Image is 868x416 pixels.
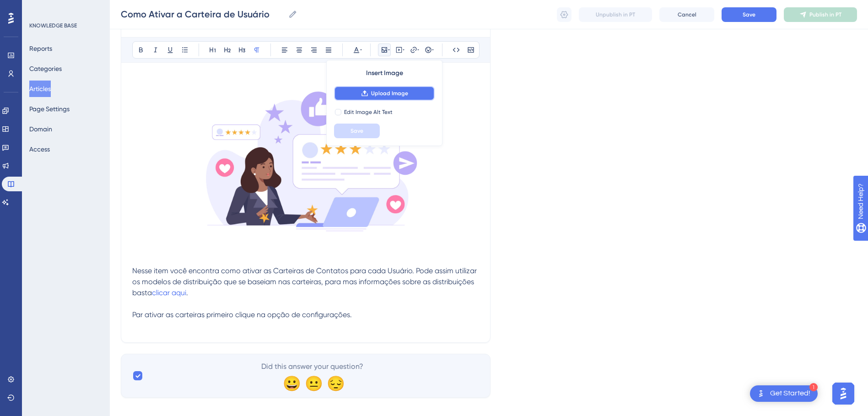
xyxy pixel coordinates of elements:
div: 😐 [305,376,319,390]
button: Cancel [659,7,714,22]
span: Insert Image [366,68,403,79]
img: launcher-image-alternative-text [755,388,766,399]
button: Reports [29,40,52,57]
div: Open Get Started! checklist, remaining modules: 1 [750,385,818,402]
span: Save [350,127,363,135]
div: KNOWLEDGE BASE [29,22,77,29]
button: Categories [29,60,62,77]
a: clicar aqui [152,288,186,297]
span: Publish in PT [809,11,841,18]
div: 😔 [327,376,341,390]
button: Page Settings [29,101,70,117]
button: Upload Image [334,86,435,101]
button: Save [334,124,380,138]
span: Unpublish in PT [596,11,635,18]
span: Par ativar as carteiras primeiro clique na opção de configurações. [132,310,352,319]
input: Article Name [121,8,285,21]
span: . [186,288,188,297]
span: Need Help? [22,2,57,13]
span: Upload Image [371,90,408,97]
button: Domain [29,121,52,137]
span: Edit Image Alt Text [344,108,393,116]
button: Unpublish in PT [579,7,652,22]
span: Cancel [678,11,696,18]
button: Publish in PT [784,7,857,22]
div: 😀 [283,376,297,390]
button: Save [722,7,776,22]
div: Get Started! [770,389,810,399]
button: Access [29,141,50,157]
button: Articles [29,81,51,97]
span: Did this answer your question? [261,361,363,372]
span: Nesse item você encontra como ativar as Carteiras de Contatos para cada Usuário. Pode assim utili... [132,266,479,297]
span: Save [743,11,755,18]
div: 1 [809,383,818,391]
iframe: UserGuiding AI Assistant Launcher [830,380,857,407]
